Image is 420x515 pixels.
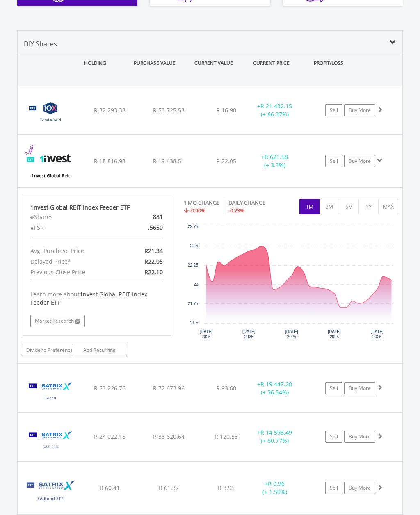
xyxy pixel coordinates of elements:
[24,246,121,256] div: Avg. Purchase Price
[268,480,285,488] span: R 0.96
[200,329,213,339] text: [DATE] 2025
[325,382,342,394] a: Sell
[24,39,57,48] span: DIY Shares
[260,380,292,388] span: R 19 447.20
[100,484,120,492] span: R 60.41
[144,257,163,265] span: R22.05
[300,55,358,71] div: PROFIT/LOSS
[22,145,79,185] img: TFSA.ETFGRE.png
[22,472,79,512] img: TFSA.STXGOV.png
[216,384,236,392] span: R 93.60
[30,290,147,306] span: 1nvest Global REIT Index Feeder ETF
[344,482,375,494] a: Buy More
[325,482,342,494] a: Sell
[190,244,199,248] text: 22.5
[184,222,398,345] div: Chart. Highcharts interactive chart.
[22,96,79,132] img: TFSA.GLOBAL.png
[190,321,199,325] text: 21.5
[244,55,298,71] div: CURRENT PRICE
[126,55,183,71] div: PURCHASE VALUE
[24,212,121,222] div: #Shares
[285,329,298,339] text: [DATE] 2025
[153,157,185,165] span: R 19 438.51
[159,484,179,492] span: R 61.37
[260,102,292,110] span: R 21 432.15
[153,433,185,440] span: R 38 620.64
[94,433,126,440] span: R 24 022.15
[344,431,375,443] a: Buy More
[299,199,320,214] button: 1M
[62,55,124,71] div: HOLDING
[228,207,244,214] span: -0.23%
[24,222,121,233] div: #FSR
[121,222,169,233] div: .5650
[249,153,301,169] div: + (+ 3.3%)
[339,199,359,214] button: 6M
[189,207,205,214] span: -0.90%
[370,329,383,339] text: [DATE] 2025
[121,212,169,222] div: 881
[184,199,219,207] div: 1 MO CHANGE
[249,480,301,496] div: + (+ 1.59%)
[22,374,79,410] img: TFSA.STX40.png
[153,384,185,392] span: R 72 673.96
[30,203,163,212] div: 1nvest Global REIT Index Feeder ETF
[22,423,79,459] img: TFSA.STX500.png
[184,222,397,345] svg: Interactive chart
[216,106,236,114] span: R 16.90
[249,380,301,397] div: + (+ 36.54%)
[22,344,77,356] a: Dividend Preference
[94,384,126,392] span: R 53 226.76
[328,329,341,339] text: [DATE] 2025
[72,344,127,356] a: Add Recurring
[344,155,375,167] a: Buy More
[319,199,339,214] button: 3M
[242,329,256,339] text: [DATE] 2025
[188,263,198,267] text: 22.25
[153,106,185,114] span: R 53 725.53
[265,153,288,161] span: R 621.58
[188,224,198,229] text: 22.75
[325,431,342,443] a: Sell
[24,267,121,278] div: Previous Close Price
[30,315,85,327] a: Market Research
[260,428,292,436] span: R 14 598.49
[249,428,301,445] div: + (+ 60.77%)
[358,199,379,214] button: 1Y
[344,104,375,116] a: Buy More
[218,484,235,492] span: R 8.95
[325,155,342,167] a: Sell
[24,256,121,267] div: Delayed Price*
[188,301,198,306] text: 21.75
[94,157,126,165] span: R 18 816.93
[228,199,282,207] div: DAILY CHANGE
[216,157,236,165] span: R 22.05
[194,282,199,287] text: 22
[325,104,342,116] a: Sell
[344,382,375,394] a: Buy More
[94,106,126,114] span: R 32 293.38
[30,290,163,307] div: Learn more about
[144,268,163,276] span: R22.10
[249,102,301,118] div: + (+ 66.37%)
[185,55,243,71] div: CURRENT VALUE
[215,433,238,440] span: R 120.53
[144,247,163,255] span: R21.34
[378,199,398,214] button: MAX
